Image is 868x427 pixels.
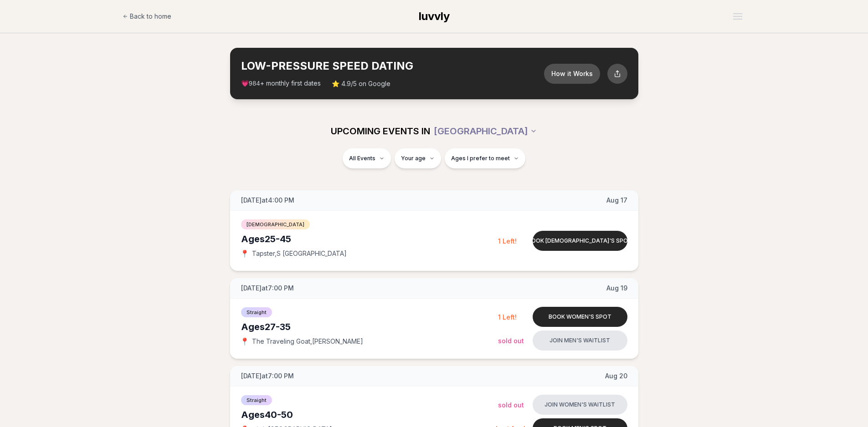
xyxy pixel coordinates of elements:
span: 💗 + monthly first dates [241,79,321,88]
span: Aug 17 [606,196,627,205]
div: Ages 27-35 [241,320,498,333]
span: Your age [401,155,426,162]
span: 1 Left! [498,237,517,245]
span: [DATE] at 4:00 PM [241,196,294,205]
div: Ages 25-45 [241,233,498,245]
div: Ages 40-50 [241,408,496,421]
span: 1 Left! [498,313,517,321]
span: Sold Out [498,337,524,345]
span: Aug 19 [606,284,627,293]
span: Ages I prefer to meet [451,155,510,162]
span: Straight [241,307,272,317]
a: luvvly [419,9,450,24]
a: Back to home [123,7,171,25]
button: [GEOGRAPHIC_DATA] [434,121,537,141]
span: All Events [349,155,375,162]
button: Join women's waitlist [533,395,627,415]
span: Sold Out [498,401,524,409]
button: Your age [395,148,441,168]
button: Ages I prefer to meet [445,148,525,168]
span: 📍 [241,338,248,345]
span: luvvly [419,10,450,23]
span: [DATE] at 7:00 PM [241,371,294,381]
h2: LOW-PRESSURE SPEED DATING [241,59,544,73]
button: How it Works [544,64,600,84]
button: Join men's waitlist [533,330,627,351]
button: All Events [343,148,391,168]
button: Book [DEMOGRAPHIC_DATA]'s spot [533,231,627,251]
span: ⭐ 4.9/5 on Google [332,79,390,88]
span: [DATE] at 7:00 PM [241,284,294,293]
span: [DEMOGRAPHIC_DATA] [241,219,310,229]
span: Tapster , S [GEOGRAPHIC_DATA] [252,249,347,258]
button: Book women's spot [533,307,627,327]
span: 📍 [241,250,248,257]
button: Open menu [729,10,746,23]
span: Back to home [130,12,171,21]
span: 984 [249,80,260,87]
span: Aug 20 [605,371,627,381]
span: UPCOMING EVENTS IN [331,125,430,137]
span: The Traveling Goat , [PERSON_NAME] [252,337,363,346]
span: Straight [241,395,272,405]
